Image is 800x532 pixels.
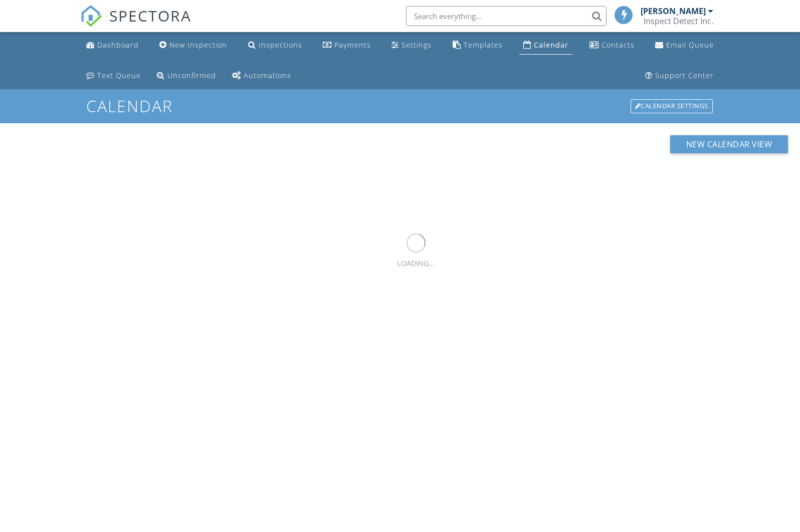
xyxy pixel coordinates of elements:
div: New Inspection [169,40,227,50]
a: Calendar Settings [630,98,714,114]
span: SPECTORA [109,5,191,26]
div: Unconfirmed [167,71,216,80]
div: Calendar [534,40,568,50]
a: Settings [387,36,436,55]
a: New Inspection [155,36,231,55]
a: SPECTORA [80,14,191,35]
button: New Calendar View [670,135,788,153]
div: Templates [464,40,503,50]
div: Calendar Settings [631,99,713,113]
a: Email Queue [651,36,718,55]
div: Automations [244,71,291,80]
a: Support Center [641,67,718,85]
div: Support Center [655,71,714,80]
a: Dashboard [82,36,143,55]
a: Unconfirmed [153,67,220,85]
div: Inspect Detect Inc. [644,16,713,26]
div: Contacts [602,40,635,50]
a: Calendar [519,36,572,55]
div: Settings [402,40,432,50]
a: Payments [319,36,375,55]
a: Templates [449,36,507,55]
div: [PERSON_NAME] [641,6,706,16]
a: Automations (Basic) [228,67,295,85]
div: Payments [334,40,371,50]
input: Search everything... [406,6,607,26]
h1: Calendar [86,97,713,115]
a: Text Queue [82,67,145,85]
div: Text Queue [97,71,141,80]
div: Email Queue [666,40,714,50]
a: Contacts [585,36,639,55]
img: The Best Home Inspection Software - Spectora [80,5,102,27]
div: LOADING... [397,258,435,269]
div: Inspections [259,40,302,50]
a: Inspections [244,36,306,55]
div: Dashboard [97,40,139,50]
